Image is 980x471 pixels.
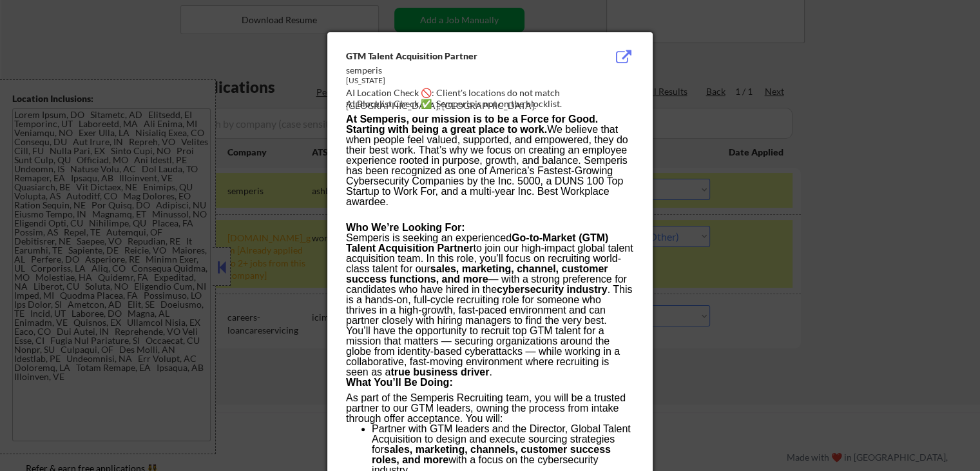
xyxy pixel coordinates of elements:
div: AI Blocklist Check ✅: Semperis is not on the blocklist. [346,97,639,110]
strong: Go-to-Market (GTM) Talent Acquisition Partner [346,232,608,254]
strong: At Semperis, our mission is to be a Force for Good. Starting with being a great place to work. [346,114,598,135]
strong: sales, marketing, channel, customer success functions, and more [346,263,608,285]
strong: true business driver [390,366,489,377]
p: You’ll have the opportunity to recruit top GTM talent for a mission that matters — securing organ... [346,326,633,377]
p: We believe that when people feel valued, supported, and empowered, they do their best work. That’... [346,114,633,207]
strong: sales, marketing, channels, customer success roles, and more [372,444,611,465]
strong: cybersecurity industry [497,284,608,295]
strong: What You’ll Be Doing: [346,377,453,388]
div: [US_STATE] [346,75,569,86]
p: As part of the Semperis Recruiting team, you will be a trusted partner to our GTM leaders, owning... [346,393,633,424]
div: semperis [346,64,569,77]
div: GTM Talent Acquisition Partner [346,50,569,63]
strong: Who We’re Looking For: [346,222,465,233]
p: Semperis is seeking an experienced to join our high-impact global talent acquisition team. In thi... [346,223,633,326]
